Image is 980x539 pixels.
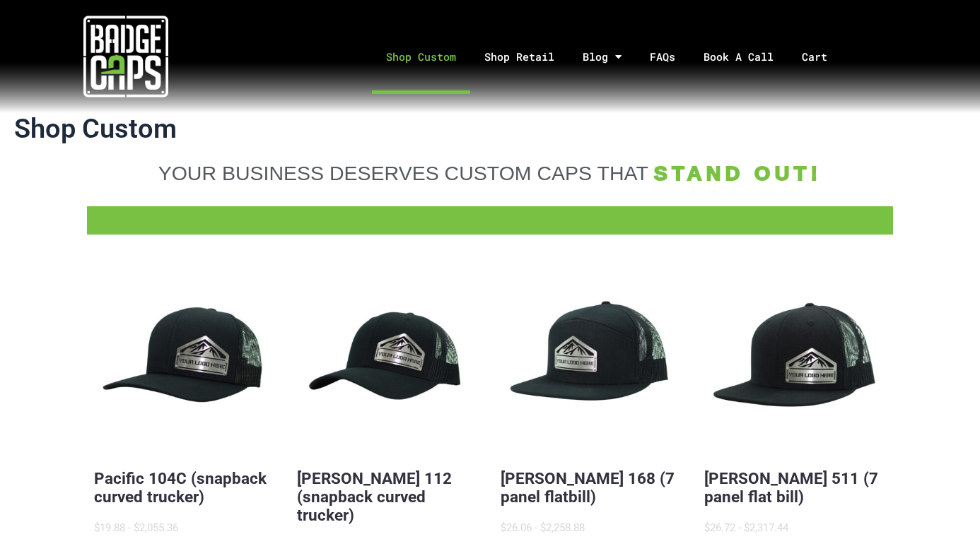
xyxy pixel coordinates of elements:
a: [PERSON_NAME] 168 (7 panel flatbill) [501,469,675,506]
span: $26.72 - $2,317.44 [704,521,788,534]
button: BadgeCaps - Richardson 112 [297,270,479,451]
span: $26.06 - $2,258.88 [501,521,585,534]
a: Shop Custom [372,20,470,94]
nav: Menu [252,20,980,94]
span: YOUR BUSINESS DESERVES CUSTOM CAPS THAT [158,162,648,184]
a: Pacific 104C (snapback curved trucker) [94,469,267,506]
a: FAQs [636,20,689,94]
span: $19.88 - $2,055.36 [94,521,178,534]
a: Blog [568,20,636,94]
a: Cart [788,20,859,94]
a: Shop Retail [470,20,568,94]
h1: Shop Custom [14,113,966,146]
a: FFD BadgeCaps Fire Department Custom unique apparel [87,213,893,220]
a: YOUR BUSINESS DESERVES CUSTOM CAPS THAT STAND OUT! [94,161,886,185]
span: STAND OUT! [654,162,822,184]
button: BadgeCaps - Richardson 168 [501,270,682,451]
a: [PERSON_NAME] 511 (7 panel flat bill) [704,469,878,506]
a: Book A Call [689,20,788,94]
button: BadgeCaps - Pacific 104C [94,270,276,451]
a: [PERSON_NAME] 112 (snapback curved trucker) [297,469,452,524]
img: badgecaps white logo with green acccent [83,14,168,99]
button: BadgeCaps - Richardson 511 [704,270,886,451]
